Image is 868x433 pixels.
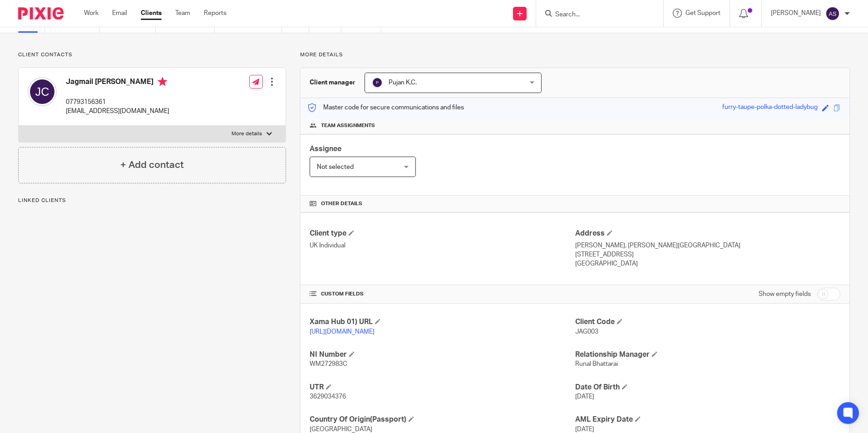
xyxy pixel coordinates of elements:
p: More details [300,51,850,59]
h4: Jagmail [PERSON_NAME] [66,77,169,89]
p: More details [232,130,262,138]
p: Client contacts [18,51,286,59]
img: svg%3E [28,77,57,106]
h4: UTR [310,383,575,392]
span: Get Support [686,10,720,16]
p: [PERSON_NAME], [PERSON_NAME][GEOGRAPHIC_DATA] [575,241,840,250]
h4: + Add contact [120,158,184,172]
span: Other details [321,200,362,207]
input: Search [554,11,636,19]
span: Not selected [317,164,354,170]
a: Email [112,9,127,18]
h4: Country Of Origin(Passport) [310,415,575,424]
a: Reports [204,9,227,18]
img: svg%3E [825,6,840,21]
span: WM272983C [310,361,347,367]
a: Clients [141,9,162,18]
span: 3629034376 [310,394,346,400]
img: Pixie [18,7,64,20]
span: [DATE] [575,394,594,400]
h4: Client Code [575,317,840,327]
div: furry-taupe-polka-dotted-ladybug [722,103,818,113]
h3: Client manager [310,78,355,87]
h4: Client type [310,229,575,238]
span: Assignee [310,145,341,153]
h4: Xama Hub 01) URL [310,317,575,327]
a: Work [84,9,99,18]
p: [PERSON_NAME] [771,9,821,18]
span: Team assignments [321,122,375,129]
span: [GEOGRAPHIC_DATA] [310,426,372,433]
span: Runal Bhattarai [575,361,618,367]
h4: CUSTOM FIELDS [310,290,575,298]
p: Linked clients [18,197,286,204]
h4: Date Of Birth [575,383,840,392]
label: Show empty fields [759,290,811,299]
p: UK Individual [310,241,575,250]
a: Team [175,9,190,18]
h4: NI Number [310,350,575,359]
p: [GEOGRAPHIC_DATA] [575,259,840,268]
span: JAG003 [575,329,598,335]
h4: Address [575,229,840,238]
p: [EMAIL_ADDRESS][DOMAIN_NAME] [66,107,169,116]
i: Primary [158,77,167,86]
h4: Relationship Manager [575,350,840,359]
h4: AML Expiry Date [575,415,840,424]
a: [URL][DOMAIN_NAME] [310,329,375,335]
span: Pujan K.C. [389,79,417,86]
img: svg%3E [372,77,383,88]
p: 07793156361 [66,98,169,107]
p: [STREET_ADDRESS] [575,250,840,259]
p: Master code for secure communications and files [307,103,464,112]
span: [DATE] [575,426,594,433]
